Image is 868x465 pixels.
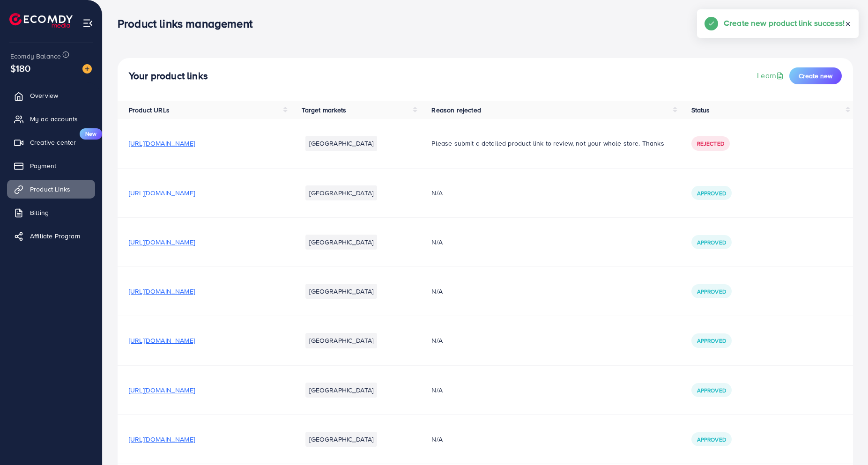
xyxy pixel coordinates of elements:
a: Payment [7,156,95,175]
span: N/A [431,435,442,444]
span: [URL][DOMAIN_NAME] [129,385,195,395]
span: N/A [431,287,442,296]
span: Approved [697,288,726,295]
li: [GEOGRAPHIC_DATA] [305,136,377,151]
li: [GEOGRAPHIC_DATA] [305,284,377,299]
img: image [82,64,92,74]
span: My ad accounts [30,114,78,124]
img: menu [82,18,93,29]
span: New [80,128,102,140]
a: Creative centerNew [7,133,95,152]
span: N/A [431,188,442,198]
span: Billing [30,208,49,217]
span: Approved [697,386,726,394]
a: Affiliate Program [7,227,95,245]
a: Product Links [7,180,95,199]
a: Learn [757,70,786,81]
span: Ecomdy Balance [10,52,61,61]
span: Approved [697,337,726,345]
span: N/A [431,237,442,247]
span: $180 [10,61,31,75]
span: Reason rejected [431,105,481,115]
li: [GEOGRAPHIC_DATA] [305,185,377,200]
span: [URL][DOMAIN_NAME] [129,336,195,345]
span: Product Links [30,185,70,194]
li: [GEOGRAPHIC_DATA] [305,432,377,447]
p: Please submit a detailed product link to review, not your whole store. Thanks [431,138,668,149]
span: Payment [30,161,56,170]
h5: Create new product link success! [724,17,845,29]
a: My ad accounts [7,110,95,128]
button: Create new [789,67,842,84]
h3: Product links management [118,17,260,30]
span: Rejected [697,140,724,148]
span: N/A [431,385,442,395]
span: Create new [799,71,832,81]
span: Approved [697,189,726,197]
span: Product URLs [129,105,170,115]
li: [GEOGRAPHIC_DATA] [305,383,377,398]
span: [URL][DOMAIN_NAME] [129,287,195,296]
span: Approved [697,238,726,246]
span: Target markets [302,105,346,115]
iframe: Chat [828,423,861,458]
li: [GEOGRAPHIC_DATA] [305,235,377,250]
span: Status [691,105,710,115]
span: N/A [431,336,442,345]
a: Billing [7,203,95,222]
a: Overview [7,86,95,105]
span: [URL][DOMAIN_NAME] [129,237,195,247]
span: Affiliate Program [30,231,80,241]
img: logo [9,13,73,28]
span: Creative center [30,138,76,147]
span: [URL][DOMAIN_NAME] [129,435,195,444]
span: Overview [30,91,58,100]
span: [URL][DOMAIN_NAME] [129,139,195,148]
span: [URL][DOMAIN_NAME] [129,188,195,198]
li: [GEOGRAPHIC_DATA] [305,333,377,348]
h4: Your product links [129,70,208,82]
span: Approved [697,435,726,443]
